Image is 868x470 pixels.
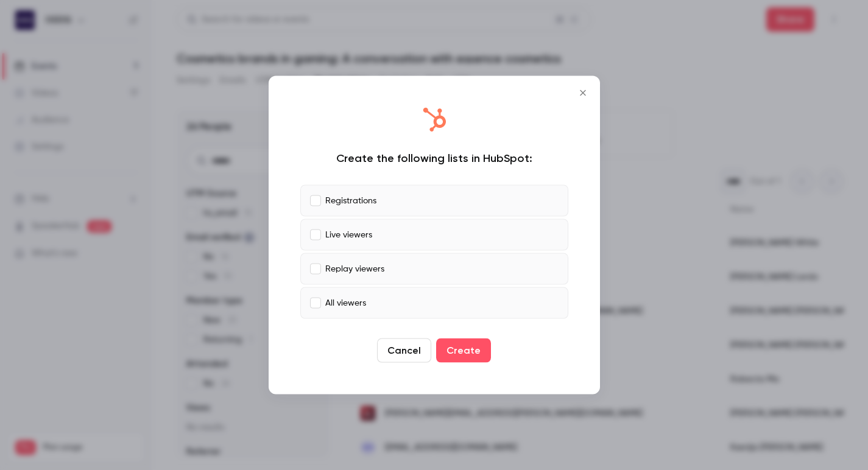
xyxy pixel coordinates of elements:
p: Registrations [325,194,376,207]
p: Live viewers [325,228,372,241]
button: Close [571,81,595,105]
button: Cancel [377,338,431,363]
p: Replay viewers [325,262,384,275]
button: Create [436,338,491,363]
div: Create the following lists in HubSpot: [300,151,568,166]
p: All viewers [325,296,366,309]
